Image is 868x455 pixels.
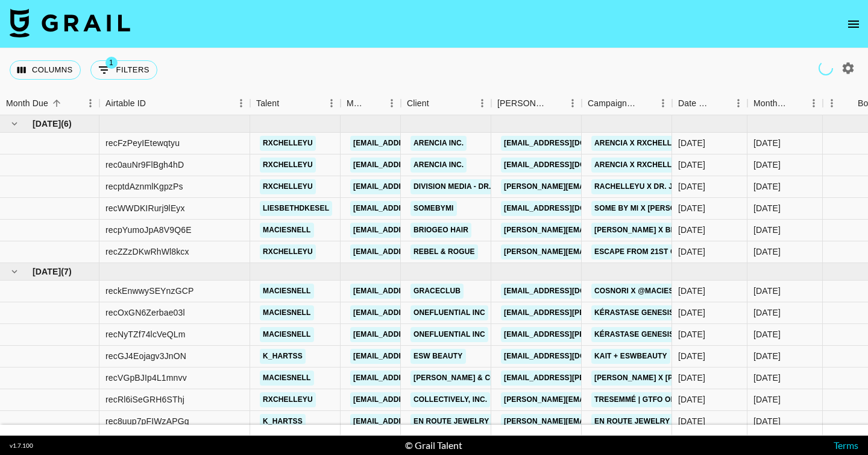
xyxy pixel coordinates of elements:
span: ( 7 ) [61,266,72,278]
div: 7/28/2025 [678,307,705,319]
div: Client [401,92,491,115]
div: Jun '25 [753,246,781,258]
button: Menu [81,94,99,112]
a: [EMAIL_ADDRESS][DOMAIN_NAME] [350,371,485,386]
div: recGJ4Eojagv3JnON [105,350,186,362]
a: [EMAIL_ADDRESS][DOMAIN_NAME] [350,327,485,342]
div: recFzPeyIEtewqtyu [105,137,180,149]
div: Airtable ID [105,92,146,115]
a: [PERSON_NAME] x Briogeo [591,223,703,238]
div: 6/19/2025 [678,246,705,258]
div: recZZzDKwRhWl8kcx [105,246,189,258]
div: Month Due [747,92,823,115]
a: rxchelleyu [260,179,316,194]
a: TRESemmé | GTFO Of Bed (Head) At-Home | [PERSON_NAME] [591,392,827,407]
a: En Route Jewelry x Kait [591,414,699,429]
button: Sort [366,95,383,112]
button: Menu [654,94,672,112]
a: Kérastase Genesis: Range Virality x [PERSON_NAME] [591,305,815,320]
a: [EMAIL_ADDRESS][DOMAIN_NAME] [350,284,485,299]
div: © Grail Talent [405,439,462,451]
a: [EMAIL_ADDRESS][DOMAIN_NAME] [501,157,636,173]
a: COSNORI x @maciesnell [591,284,696,299]
button: Sort [279,95,296,112]
a: [EMAIL_ADDRESS][DOMAIN_NAME] [501,284,636,299]
a: [PERSON_NAME] x [PERSON_NAME] [591,371,730,386]
button: Select columns [10,60,81,80]
button: Sort [841,95,858,112]
div: Jul '25 [753,285,781,297]
a: Escape From 21st Century [591,244,709,259]
a: SOME BY MI x [PERSON_NAME] [591,201,712,216]
a: maciesnell [260,284,314,299]
span: [DATE] [33,118,61,130]
button: Menu [729,94,747,112]
div: Jul '25 [753,307,781,319]
div: Booker [491,92,582,115]
div: 6/3/2025 [678,137,705,149]
a: [EMAIL_ADDRESS][DOMAIN_NAME] [501,201,636,216]
div: Jul '25 [753,393,781,406]
div: 7/24/2025 [678,393,705,406]
div: 6/16/2025 [678,224,705,236]
button: Menu [823,94,841,112]
a: ESW Beauty [410,349,466,364]
a: Rebel & Rogue [410,244,478,259]
a: Terms [834,439,858,451]
a: [EMAIL_ADDRESS][DOMAIN_NAME] [501,136,636,151]
div: Airtable ID [99,92,250,115]
a: Kait + ESWBeauty [591,349,670,364]
a: liesbethdkesel [260,201,332,216]
a: [EMAIL_ADDRESS][DOMAIN_NAME] [350,136,485,151]
div: 7/8/2025 [678,372,705,384]
div: 7/28/2025 [678,285,705,297]
a: [EMAIL_ADDRESS][DOMAIN_NAME] [350,392,485,407]
div: recOxGN6Zerbae03l [105,307,185,319]
a: Briogeo Hair [410,223,471,238]
a: [EMAIL_ADDRESS][DOMAIN_NAME] [350,349,485,364]
a: [EMAIL_ADDRESS][DOMAIN_NAME] [350,244,485,259]
div: Jul '25 [753,350,781,362]
button: Sort [712,95,729,112]
div: Month Due [753,92,788,115]
div: Manager [341,92,401,115]
button: hide children [6,263,23,280]
div: Jun '25 [753,224,781,236]
div: recNyTZf74lcVeQLm [105,328,185,340]
span: ( 6 ) [61,118,72,130]
a: Division Media - Dr.Jart+ [410,179,518,194]
a: [PERSON_NAME][EMAIL_ADDRESS][PERSON_NAME][DOMAIN_NAME] [501,414,759,429]
div: Talent [250,92,341,115]
img: Grail Talent [10,8,130,37]
button: Show filters [90,60,157,80]
div: Campaign (Type) [582,92,672,115]
div: 7/24/2025 [678,415,705,427]
a: [EMAIL_ADDRESS][DOMAIN_NAME] [350,179,485,194]
a: maciesnell [260,327,314,342]
button: Menu [564,94,582,112]
a: maciesnell [260,305,314,320]
a: [PERSON_NAME] & Co LLC [410,371,515,386]
a: Collectively, Inc. [410,392,490,407]
div: Date Created [678,92,712,115]
button: Menu [383,94,401,112]
a: rxchelleyu [260,392,316,407]
a: Arencia Inc. [410,136,467,151]
button: Sort [146,95,163,112]
a: [EMAIL_ADDRESS][DOMAIN_NAME] [350,223,485,238]
button: Menu [232,94,250,112]
div: Jun '25 [753,159,781,171]
a: OneFluential Inc [410,305,488,320]
a: Arencia Inc. [410,157,467,173]
div: 6/3/2025 [678,180,705,192]
a: [PERSON_NAME][EMAIL_ADDRESS][DOMAIN_NAME] [501,244,697,259]
div: reckEnwwySEYnzGCP [105,285,193,297]
a: [EMAIL_ADDRESS][DOMAIN_NAME] [350,305,485,320]
span: Refreshing managers, clients, users, talent, campaigns... [817,60,834,76]
div: Campaign (Type) [588,92,637,115]
a: En Route Jewelry [410,414,492,429]
span: 1 [105,57,118,69]
div: recRl6iSeGRH6SThj [105,393,184,406]
a: [EMAIL_ADDRESS][PERSON_NAME][DOMAIN_NAME] [501,371,697,386]
div: Jun '25 [753,137,781,149]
